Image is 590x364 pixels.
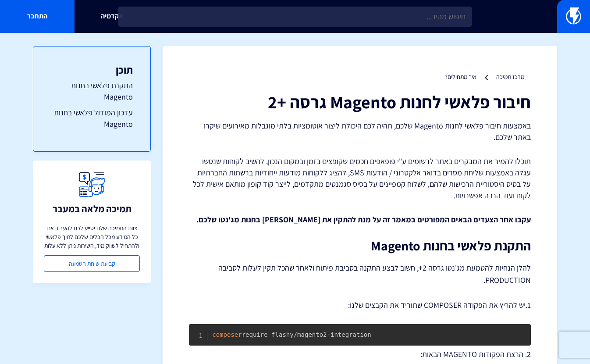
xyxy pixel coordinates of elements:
a: התקנת פלאשי בחנות Magento [51,80,133,102]
a: מרכז תמיכה [496,73,524,81]
a: עדכון המודול פלאשי בחנות Magento [51,107,133,129]
p: 2. הרצת הפקודות MAGENTO הבאות: [189,349,531,360]
h1: חיבור פלאשי לחנות Magento גרסה +2 [189,92,531,111]
p: 1.יש להריץ את הפקודה COMPOSER שתוריד את הקבצים שלנו: [189,300,531,311]
h3: תמיכה מלאה במעבר [53,203,132,214]
span: composer [212,331,242,338]
input: חיפוש מהיר... [118,7,472,27]
h2: התקנת פלאשי בחנות Magento [189,239,531,253]
p: צוות התמיכה שלנו יסייע לכם להעביר את כל המידע מכל הכלים שלכם לתוך פלאשי ולהתחיל לשווק מיד, השירות... [44,224,140,250]
p: תוכלו להמיר את המבקרים באתר לרשומים ע"י פופאפים חכמים שקופצים בזמן ובמקום הנכון, להשיב לקוחות שנט... [189,156,531,201]
a: איך מתחילים? [445,73,476,81]
strong: עקבו אחר הצעדים הבאים המפורטים במאמר זה על מנת להתקין את [PERSON_NAME] בחנות מג'נטו שלכם. [196,214,531,225]
a: קביעת שיחת הטמעה [44,255,140,272]
code: require flashy/magento2-integration [212,331,371,338]
h3: תוכן [51,64,133,75]
p: להלן הנחיות להטמעת מג'נטו גרסה 2+, חשוב לבצע התקנה בסביבת פיתוח ולאחר שהכל תקין לעלות לסביבה PROD... [189,262,531,286]
p: באמצעות חיבור פלאשי לחנות Magento שלכם, תהיה לכם היכולת ליצור אוטומציות בלתי מוגבלות מאירועים שיק... [189,120,531,143]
